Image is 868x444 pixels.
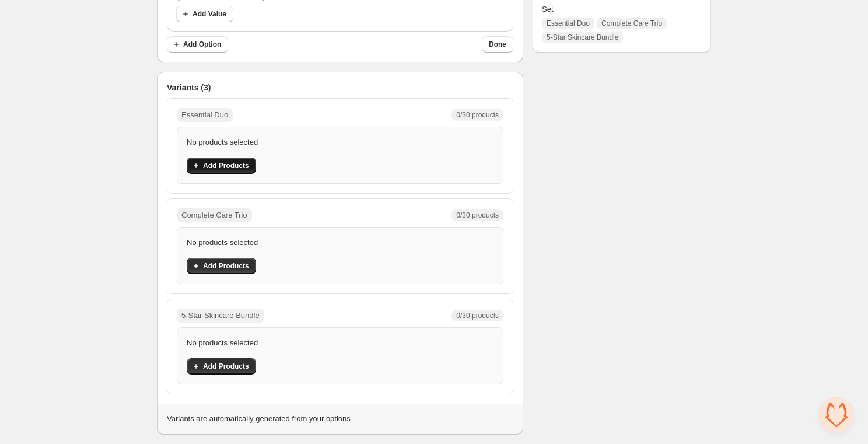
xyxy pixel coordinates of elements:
span: Variants (3) [167,82,211,93]
span: 0/30 products [456,311,499,320]
p: Complete Care Trio [181,209,247,221]
span: Complete Care Trio [601,19,662,28]
span: Add Products [203,362,249,371]
button: Add Value [176,6,233,22]
span: Set [542,4,702,15]
span: Done [489,40,506,49]
p: No products selected [187,137,258,148]
span: 0/30 products [456,211,499,220]
span: Add Products [203,261,249,271]
span: Add Value [192,9,226,19]
span: Variants are automatically generated from your options [167,414,351,423]
button: Done [482,36,513,53]
span: 0/30 products [456,110,499,120]
button: Add Products [187,358,256,375]
span: 5-Star Skincare Bundle [547,33,618,42]
span: Add Products [203,161,249,170]
button: Add Products [187,258,256,274]
p: No products selected [187,237,258,249]
span: Add Option [183,40,221,49]
button: Add Products [187,158,256,174]
div: Open chat [819,397,854,432]
p: No products selected [187,337,258,349]
button: Add Option [167,36,228,53]
p: 5-Star Skincare Bundle [181,310,260,321]
span: Essential Duo [547,19,590,28]
p: Essential Duo [181,109,228,121]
